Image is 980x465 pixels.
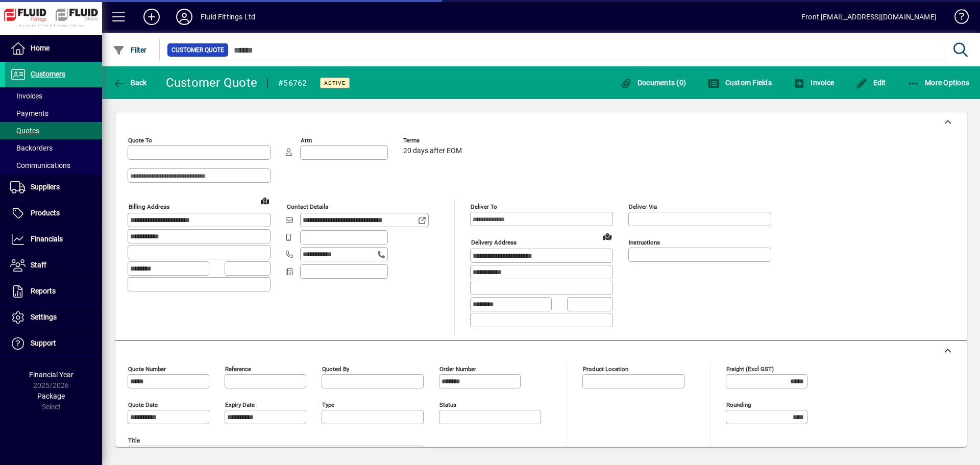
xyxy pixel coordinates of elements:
span: Communications [10,161,70,169]
mat-label: Rounding [726,401,751,408]
span: Products [31,209,60,217]
a: Backorders [5,139,102,157]
a: Financials [5,227,102,252]
a: Home [5,36,102,61]
span: Suppliers [31,183,60,191]
button: Documents (0) [617,74,689,92]
div: Front [EMAIL_ADDRESS][DOMAIN_NAME] [801,9,937,25]
a: View on map [257,192,273,209]
a: Settings [5,305,102,330]
button: Edit [853,74,889,92]
span: Settings [31,313,57,321]
span: Custom Fields [707,79,772,87]
a: Products [5,201,102,226]
button: More Options [905,74,972,92]
a: Quotes [5,122,102,139]
mat-label: Instructions [629,239,660,246]
button: Profile [168,8,201,26]
a: Payments [5,105,102,122]
button: Custom Fields [705,74,774,92]
span: Filter [113,46,147,54]
span: Customer Quote [171,45,224,55]
mat-label: Type [322,401,334,408]
span: Financials [31,235,63,243]
mat-label: Quote number [128,365,166,372]
a: Reports [5,279,102,304]
span: Customers [31,70,65,78]
span: Documents (0) [620,79,686,87]
a: Suppliers [5,175,102,200]
mat-label: Freight (excl GST) [726,365,774,372]
mat-label: Status [439,401,456,408]
mat-label: Order number [439,365,476,372]
button: Add [135,8,168,26]
span: Terms [403,137,464,144]
a: Staff [5,253,102,278]
span: Home [31,44,50,52]
button: Invoice [791,74,837,92]
span: Invoices [10,92,42,100]
button: Filter [110,41,150,59]
mat-label: Quote To [128,137,152,144]
div: #56762 [278,75,307,91]
mat-label: Expiry date [225,401,255,408]
a: Communications [5,157,102,174]
mat-label: Deliver To [471,203,497,210]
mat-label: Reference [225,365,251,372]
mat-label: Title [128,436,140,444]
button: Back [110,74,150,92]
span: Support [31,339,56,347]
a: Knowledge Base [947,2,967,35]
div: Customer Quote [166,75,258,91]
span: Payments [10,109,48,117]
span: Staff [31,261,46,269]
mat-label: Attn [301,137,312,144]
span: Reports [31,287,56,295]
mat-label: Deliver via [629,203,657,210]
a: Support [5,331,102,356]
app-page-header-button: Back [102,74,158,92]
mat-label: Product location [583,365,628,372]
span: 20 days after EOM [403,147,462,155]
span: Edit [855,79,886,87]
span: Back [113,79,147,87]
a: View on map [599,228,616,244]
span: Package [37,392,65,400]
span: Invoice [793,79,834,87]
span: Financial Year [29,371,73,379]
mat-label: Quoted by [322,365,349,372]
div: Fluid Fittings Ltd [201,9,255,25]
span: Backorders [10,144,53,152]
mat-label: Quote date [128,401,158,408]
span: Quotes [10,127,39,135]
span: More Options [908,79,970,87]
span: Active [324,80,346,86]
a: Invoices [5,87,102,105]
